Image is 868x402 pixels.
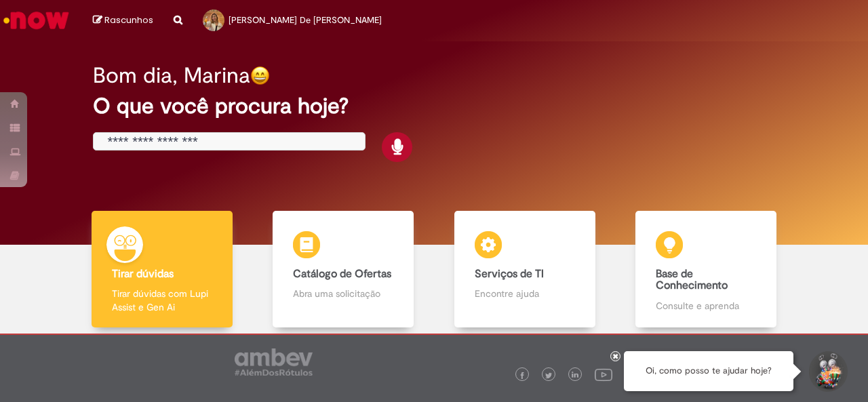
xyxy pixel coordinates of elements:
[93,14,153,27] a: Rascunhos
[235,348,313,376] img: logo_footer_ambev_rotulo_gray.png
[229,14,382,26] span: [PERSON_NAME] De [PERSON_NAME]
[572,371,578,380] img: logo_footer_linkedin.png
[293,287,393,300] p: Abra uma solicitação
[475,287,575,300] p: Encontre ajuda
[807,351,848,392] button: Iniciar Conversa de Suporte
[112,267,174,281] b: Tirar dúvidas
[519,372,526,379] img: logo_footer_facebook.png
[595,365,612,383] img: logo_footer_youtube.png
[93,64,250,87] h2: Bom dia, Marina
[475,267,544,281] b: Serviços de TI
[253,211,435,328] a: Catálogo de Ofertas Abra uma solicitação
[656,299,756,313] p: Consulte e aprenda
[616,211,797,328] a: Base de Conhecimento Consulte e aprenda
[1,7,71,34] img: ServiceNow
[112,287,212,314] p: Tirar dúvidas com Lupi Assist e Gen Ai
[104,14,153,26] span: Rascunhos
[434,211,616,328] a: Serviços de TI Encontre ajuda
[624,351,793,391] div: Oi, como posso te ajudar hoje?
[250,66,270,85] img: happy-face.png
[71,211,253,328] a: Tirar dúvidas Tirar dúvidas com Lupi Assist e Gen Ai
[293,267,391,281] b: Catálogo de Ofertas
[545,372,552,379] img: logo_footer_twitter.png
[93,94,774,118] h2: O que você procura hoje?
[656,267,728,293] b: Base de Conhecimento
